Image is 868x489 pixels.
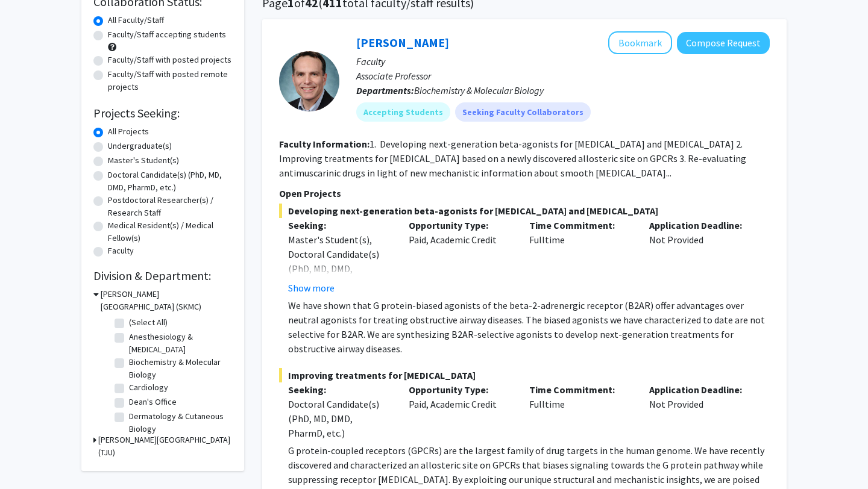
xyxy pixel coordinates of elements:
[520,382,641,440] div: Fulltime
[108,125,149,138] label: All Projects
[677,32,770,54] button: Compose Request to Charles Scott
[356,102,450,122] mat-chip: Accepting Students
[288,298,770,356] p: We have shown that G protein-biased agonists of the beta-2-adrenergic receptor (B2AR) offer advan...
[409,382,511,397] p: Opportunity Type:
[108,68,232,93] label: Faculty/Staff with posted remote projects
[608,31,672,54] button: Add Charles Scott to Bookmarks
[129,381,168,394] label: Cardiology
[288,281,335,295] button: Show more
[640,218,761,295] div: Not Provided
[279,138,370,150] b: Faculty Information:
[108,194,232,219] label: Postdoctoral Researcher(s) / Research Staff
[400,218,520,295] div: Paid, Academic Credit
[9,435,51,480] iframe: Chat
[108,244,134,257] label: Faculty
[409,218,511,232] p: Opportunity Type:
[279,186,770,201] p: Open Projects
[288,397,391,440] div: Doctoral Candidate(s) (PhD, MD, DMD, PharmD, etc.)
[356,35,449,50] a: [PERSON_NAME]
[529,382,632,397] p: Time Commitment:
[640,382,761,440] div: Not Provided
[108,169,232,194] label: Doctoral Candidate(s) (PhD, MD, DMD, PharmD, etc.)
[356,84,414,96] b: Departments:
[108,28,226,41] label: Faculty/Staff accepting students
[108,154,179,167] label: Master's Student(s)
[356,69,770,83] p: Associate Professor
[649,382,752,397] p: Application Deadline:
[279,138,746,179] fg-read-more: 1. Developing next-generation beta-agonists for [MEDICAL_DATA] and [MEDICAL_DATA] 2. Improving tr...
[129,410,229,435] label: Dermatology & Cutaneous Biology
[414,84,544,96] span: Biochemistry & Molecular Biology
[649,218,752,232] p: Application Deadline:
[279,368,770,382] span: Improving treatments for [MEDICAL_DATA]
[101,288,232,313] h3: [PERSON_NAME][GEOGRAPHIC_DATA] (SKMC)
[356,54,770,69] p: Faculty
[129,396,177,408] label: Dean's Office
[129,331,229,356] label: Anesthesiology & [MEDICAL_DATA]
[288,232,391,290] div: Master's Student(s), Doctoral Candidate(s) (PhD, MD, DMD, PharmD, etc.)
[93,269,232,283] h2: Division & Department:
[93,106,232,120] h2: Projects Seeking:
[529,218,632,232] p: Time Commitment:
[288,218,391,232] p: Seeking:
[400,382,520,440] div: Paid, Academic Credit
[520,218,641,295] div: Fulltime
[108,219,232,244] label: Medical Resident(s) / Medical Fellow(s)
[288,382,391,397] p: Seeking:
[455,102,591,122] mat-chip: Seeking Faculty Collaborators
[108,14,164,26] label: All Faculty/Staff
[279,204,770,218] span: Developing next-generation beta-agonists for [MEDICAL_DATA] and [MEDICAL_DATA]
[129,316,168,329] label: (Select All)
[108,54,231,66] label: Faculty/Staff with posted projects
[108,140,172,152] label: Undergraduate(s)
[98,434,232,459] h3: [PERSON_NAME][GEOGRAPHIC_DATA] (TJU)
[129,356,229,381] label: Biochemistry & Molecular Biology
